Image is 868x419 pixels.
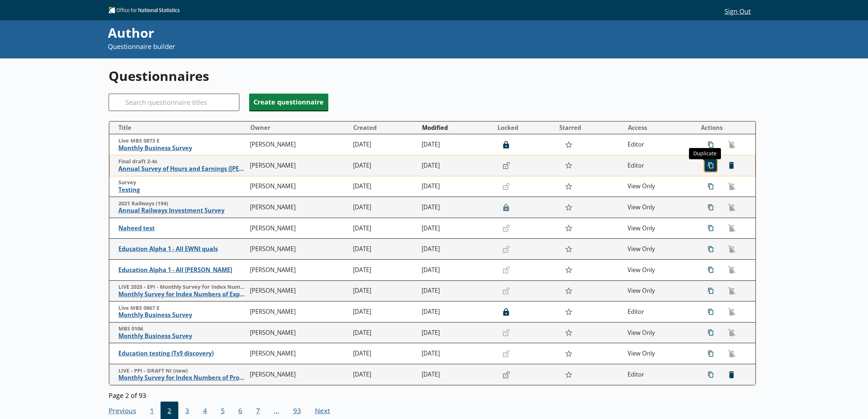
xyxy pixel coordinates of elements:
[247,218,350,239] td: [PERSON_NAME]
[350,280,418,301] td: [DATE]
[118,207,247,214] span: Annual Railways Investment Survey
[247,343,350,364] td: [PERSON_NAME]
[247,122,350,133] button: Owner
[350,176,418,197] td: [DATE]
[249,94,328,110] button: Create questionnaire
[118,179,247,186] span: Survey
[561,242,577,256] button: Star
[118,144,247,152] span: Monthly Business Survey
[118,305,247,312] span: Live MBS 0867 E
[118,374,247,382] span: Monthly Survey for Index Numbers of Producer Prices - Price Quotation Return
[561,326,577,340] button: Star
[118,350,247,357] span: Education testing (Ts9 discovery)
[350,239,418,260] td: [DATE]
[118,325,247,332] span: MBS 0106
[499,159,514,172] button: Lock
[118,284,247,291] span: LIVE 2025 - EPI - Monthly Survey for Index Numbers of Export Prices - Price Quotation Retur
[625,197,693,218] td: View Only
[561,159,577,172] button: Star
[419,343,494,364] td: [DATE]
[625,134,693,155] td: Editor
[350,122,418,133] button: Created
[419,280,494,301] td: [DATE]
[419,197,494,218] td: [DATE]
[350,364,418,385] td: [DATE]
[625,322,693,343] td: View Only
[109,67,757,85] h1: Questionnaires
[556,122,624,133] button: Starred
[118,332,247,340] span: Monthly Business Survey
[247,176,350,197] td: [PERSON_NAME]
[118,266,247,274] span: Education Alpha 1 - All [PERSON_NAME]
[495,122,556,133] button: Locked
[109,94,239,111] input: Search questionnaire titles
[625,239,693,260] td: View Only
[561,347,577,361] button: Star
[350,301,418,323] td: [DATE]
[419,301,494,323] td: [DATE]
[108,42,587,51] p: Questionnaire builder
[350,197,418,218] td: [DATE]
[561,263,577,277] button: Star
[561,305,577,319] button: Star
[350,134,418,155] td: [DATE]
[625,343,693,364] td: View Only
[419,155,494,176] td: [DATE]
[247,322,350,343] td: [PERSON_NAME]
[350,322,418,343] td: [DATE]
[419,260,494,281] td: [DATE]
[499,305,514,318] button: Lock
[247,134,350,155] td: [PERSON_NAME]
[625,280,693,301] td: View Only
[561,221,577,235] button: Star
[499,369,514,381] button: Lock
[112,122,246,133] button: Title
[561,284,577,298] button: Star
[561,200,577,214] button: Star
[625,122,693,133] button: Access
[561,138,577,152] button: Star
[247,280,350,301] td: [PERSON_NAME]
[118,137,247,144] span: Live MBS 0873 E
[419,122,494,133] button: Modified
[118,165,247,173] span: Annual Survey of Hours and Earnings ([PERSON_NAME])
[118,367,247,374] span: LIVE - PPI - DRAFT NI (new)
[719,5,756,17] button: Sign Out
[118,186,247,194] span: Testing
[625,260,693,281] td: View Only
[693,122,755,134] th: Actions
[108,24,587,42] div: Author
[419,176,494,197] td: [DATE]
[350,155,418,176] td: [DATE]
[625,364,693,385] td: Editor
[350,260,418,281] td: [DATE]
[118,200,247,207] span: 2021 Railways (194)
[247,239,350,260] td: [PERSON_NAME]
[499,139,514,151] button: Lock
[118,158,247,165] span: Final draft 2-4s
[561,367,577,381] button: Star
[109,389,757,399] div: Page 2 of 93
[561,180,577,193] button: Star
[247,260,350,281] td: [PERSON_NAME]
[419,218,494,239] td: [DATE]
[419,239,494,260] td: [DATE]
[247,197,350,218] td: [PERSON_NAME]
[247,301,350,323] td: [PERSON_NAME]
[625,301,693,323] td: Editor
[625,176,693,197] td: View Only
[118,225,247,232] span: Naheed test
[350,343,418,364] td: [DATE]
[419,322,494,343] td: [DATE]
[118,245,247,253] span: Education Alpha 1 - All EWNI quals
[625,218,693,239] td: View Only
[247,155,350,176] td: [PERSON_NAME]
[247,364,350,385] td: [PERSON_NAME]
[419,364,494,385] td: [DATE]
[419,134,494,155] td: [DATE]
[118,311,247,319] span: Monthly Business Survey
[118,291,247,298] span: Monthly Survey for Index Numbers of Export Prices - Price Quotation Return
[350,218,418,239] td: [DATE]
[625,155,693,176] td: Editor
